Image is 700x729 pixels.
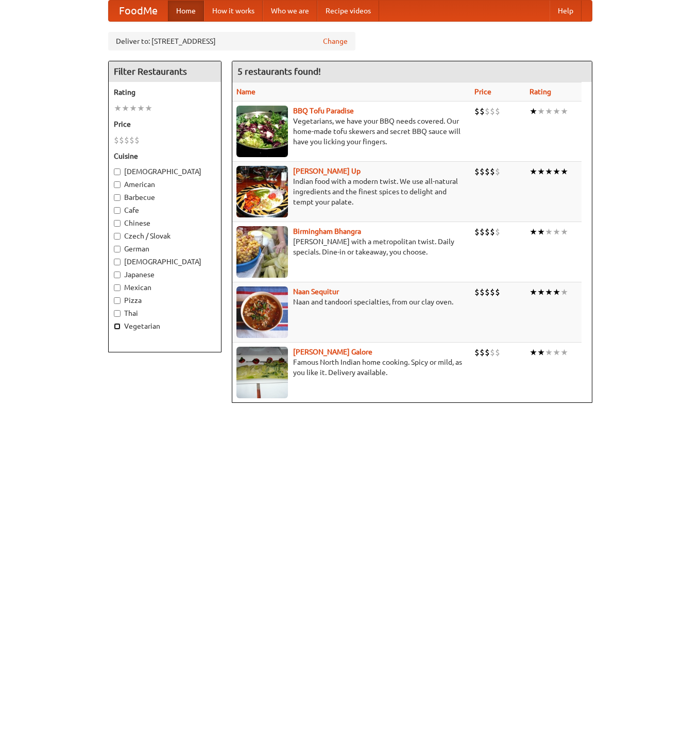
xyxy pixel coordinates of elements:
a: BBQ Tofu Paradise [293,107,354,115]
label: Thai [114,308,216,318]
li: $ [474,347,480,358]
li: ★ [545,286,553,298]
li: ★ [129,103,137,114]
li: ★ [560,286,568,298]
li: $ [490,286,495,298]
li: $ [490,226,495,238]
img: curryup.jpg [236,166,288,217]
input: Czech / Slovak [114,233,121,240]
a: Naan Sequitur [293,287,339,296]
input: Pizza [114,297,121,304]
label: Cafe [114,205,216,215]
input: Thai [114,310,121,317]
label: Pizza [114,295,216,306]
li: ★ [530,106,537,117]
li: ★ [530,226,537,238]
li: $ [129,134,134,146]
li: ★ [553,166,560,177]
li: ★ [530,286,537,298]
li: ★ [537,226,545,238]
li: $ [474,106,480,117]
label: Vegetarian [114,321,216,331]
input: [DEMOGRAPHIC_DATA] [114,168,121,175]
li: $ [495,106,500,117]
li: $ [485,286,490,298]
li: ★ [145,103,152,114]
img: bhangra.jpg [236,226,288,278]
img: naansequitur.jpg [236,286,288,338]
input: American [114,181,121,188]
a: Rating [530,88,551,96]
a: How it works [204,1,263,21]
li: $ [490,166,495,177]
label: Japanese [114,269,216,280]
li: $ [480,286,485,298]
li: ★ [560,226,568,238]
li: ★ [114,103,122,114]
label: Chinese [114,218,216,228]
label: American [114,179,216,190]
label: Czech / Slovak [114,231,216,241]
h5: Cuisine [114,151,216,161]
li: $ [474,226,480,238]
li: $ [495,286,500,298]
a: FoodMe [109,1,168,21]
li: ★ [122,103,129,114]
li: $ [480,106,485,117]
a: Birmingham Bhangra [293,227,361,235]
label: [DEMOGRAPHIC_DATA] [114,257,216,267]
input: Barbecue [114,194,121,201]
li: $ [480,347,485,358]
li: ★ [545,166,553,177]
li: ★ [553,347,560,358]
a: Who we are [263,1,317,21]
p: [PERSON_NAME] with a metropolitan twist. Daily specials. Dine-in or takeaway, you choose. [236,236,467,257]
input: Chinese [114,220,121,227]
li: ★ [537,347,545,358]
ng-pluralize: 5 restaurants found! [237,66,321,76]
input: Japanese [114,272,121,278]
input: Cafe [114,207,121,214]
input: [DEMOGRAPHIC_DATA] [114,259,121,265]
li: $ [119,134,124,146]
li: ★ [553,106,560,117]
li: $ [474,166,480,177]
a: Name [236,88,255,96]
a: Price [474,88,491,96]
li: ★ [560,106,568,117]
h5: Price [114,119,216,129]
li: $ [474,286,480,298]
li: $ [134,134,140,146]
li: $ [495,166,500,177]
div: Deliver to: [STREET_ADDRESS] [108,32,355,50]
p: Famous North Indian home cooking. Spicy or mild, as you like it. Delivery available. [236,357,467,378]
li: ★ [530,347,537,358]
li: $ [480,166,485,177]
li: $ [485,347,490,358]
li: ★ [137,103,145,114]
label: German [114,244,216,254]
li: $ [114,134,119,146]
input: Vegetarian [114,323,121,330]
a: [PERSON_NAME] Up [293,167,361,175]
a: Change [323,36,348,46]
p: Indian food with a modern twist. We use all-natural ingredients and the finest spices to delight ... [236,176,467,207]
a: [PERSON_NAME] Galore [293,348,372,356]
li: $ [495,347,500,358]
li: $ [490,106,495,117]
li: ★ [545,226,553,238]
li: $ [485,166,490,177]
li: $ [490,347,495,358]
input: German [114,246,121,252]
h4: Filter Restaurants [109,61,221,82]
input: Mexican [114,284,121,291]
a: Recipe videos [317,1,379,21]
p: Naan and tandoori specialties, from our clay oven. [236,297,467,307]
li: ★ [560,166,568,177]
a: Home [168,1,204,21]
img: tofuparadise.jpg [236,106,288,157]
img: currygalore.jpg [236,347,288,398]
